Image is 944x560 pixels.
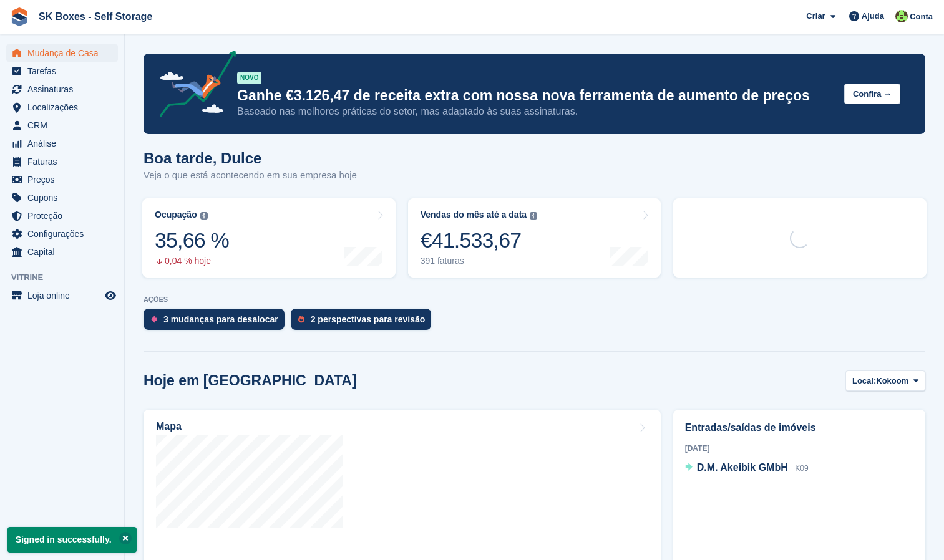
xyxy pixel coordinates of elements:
p: Veja o que está acontecendo em sua empresa hoje [144,168,357,183]
h1: Boa tarde, Dulce [144,150,357,167]
h2: Hoje em [GEOGRAPHIC_DATA] [144,372,357,389]
span: Conta [910,11,933,23]
div: Ocupação [155,210,197,220]
div: 2 perspectivas para revisão [311,314,426,324]
a: menu [6,99,118,116]
img: icon-info-grey-7440780725fd019a000dd9b08b2336e03edf1995a4989e88bcd33f0948082b44.svg [530,212,537,220]
img: stora-icon-8386f47178a22dfd0bd8f6a31ec36ba5ce8667c1dd55bd0f319d3a0aa187defe.svg [10,7,29,26]
span: Faturas [27,153,102,170]
a: menu [6,171,118,188]
a: menu [6,135,118,152]
div: 391 faturas [421,256,537,266]
a: menu [6,62,118,80]
span: Análise [27,135,102,152]
span: Cupons [27,189,102,206]
span: Criar [806,10,825,22]
span: Kokoom [876,375,908,387]
a: menu [6,207,118,224]
a: D.M. Akeibik GMbH K09 [685,460,809,476]
span: Proteção [27,207,102,224]
a: menu [6,117,118,134]
span: Capital [27,243,102,261]
div: 35,66 % [155,228,229,253]
div: Vendas do mês até a data [421,210,527,220]
p: Ganhe €3.126,47 de receita extra com nossa nova ferramenta de aumento de preços [237,87,834,105]
div: €41.533,67 [421,228,537,253]
span: Preços [27,171,102,188]
span: Localizações [27,99,102,116]
a: menu [6,80,118,98]
img: Dulce Duarte [895,10,908,22]
a: 2 perspectivas para revisão [291,309,438,336]
h2: Entradas/saídas de imóveis [685,420,913,435]
a: 3 mudanças para desalocar [144,309,291,336]
p: AÇÕES [144,296,925,304]
img: prospect-51fa495bee0391a8d652442698ab0144808aea92771e9ea1ae160a38d050c398.svg [298,316,304,323]
a: menu [6,153,118,170]
button: Confira → [844,84,900,104]
span: Configurações [27,225,102,243]
img: icon-info-grey-7440780725fd019a000dd9b08b2336e03edf1995a4989e88bcd33f0948082b44.svg [200,212,208,220]
span: Vitrine [11,271,124,284]
span: Local: [852,375,876,387]
span: Tarefas [27,62,102,80]
div: [DATE] [685,443,913,454]
h2: Mapa [156,421,182,432]
span: K09 [795,464,808,473]
span: Assinaturas [27,80,102,98]
a: Vendas do mês até a data €41.533,67 391 faturas [408,198,661,278]
a: menu [6,243,118,261]
span: D.M. Akeibik GMbH [697,462,788,473]
div: 0,04 % hoje [155,256,229,266]
img: move_outs_to_deallocate_icon-f764333ba52eb49d3ac5e1228854f67142a1ed5810a6f6cc68b1a99e826820c5.svg [151,316,157,323]
a: SK Boxes - Self Storage [34,6,157,27]
span: CRM [27,117,102,134]
a: Ocupação 35,66 % 0,04 % hoje [142,198,396,278]
p: Signed in successfully. [7,527,137,553]
div: NOVO [237,72,261,84]
a: menu [6,287,118,304]
a: Loja de pré-visualização [103,288,118,303]
div: 3 mudanças para desalocar [163,314,278,324]
a: menu [6,225,118,243]
img: price-adjustments-announcement-icon-8257ccfd72463d97f412b2fc003d46551f7dbcb40ab6d574587a9cd5c0d94... [149,51,236,122]
a: menu [6,189,118,206]
button: Local: Kokoom [845,370,925,391]
a: menu [6,44,118,62]
span: Ajuda [862,10,884,22]
span: Mudança de Casa [27,44,102,62]
p: Baseado nas melhores práticas do setor, mas adaptado às suas assinaturas. [237,105,834,118]
span: Loja online [27,287,102,304]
